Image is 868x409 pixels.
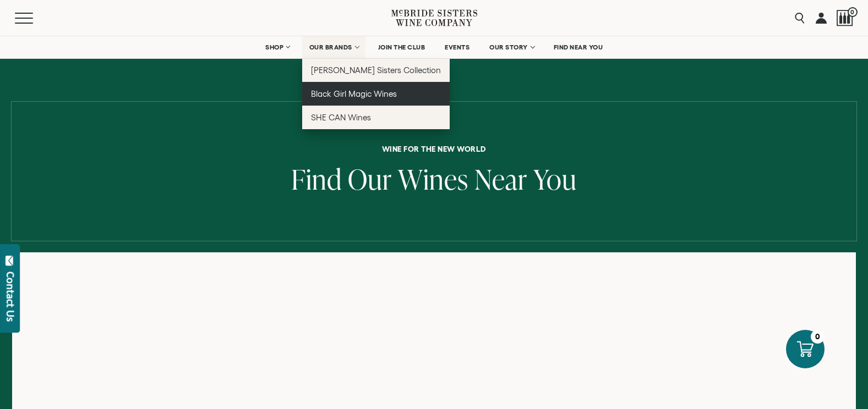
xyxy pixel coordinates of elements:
a: JOIN THE CLUB [371,36,433,58]
span: Our [348,160,392,198]
a: SHOP [258,36,297,58]
span: SHE CAN Wines [311,113,371,122]
span: Near [474,160,527,198]
div: Contact Us [5,272,16,322]
a: OUR BRANDS [302,36,365,58]
button: Mobile Menu Trigger [15,13,54,24]
span: Find [291,160,342,198]
span: EVENTS [445,43,470,51]
a: Black Girl Magic Wines [302,82,450,106]
span: OUR BRANDS [309,43,352,51]
a: SHE CAN Wines [302,106,450,129]
span: JOIN THE CLUB [378,43,425,51]
span: 0 [848,7,858,17]
span: SHOP [265,43,284,51]
span: [PERSON_NAME] Sisters Collection [311,65,441,75]
span: Wines [398,160,468,198]
span: Black Girl Magic Wines [311,89,397,98]
span: FIND NEAR YOU [554,43,603,51]
div: 0 [811,330,825,344]
a: [PERSON_NAME] Sisters Collection [302,58,450,82]
span: You [533,160,577,198]
a: OUR STORY [482,36,541,58]
a: EVENTS [438,36,477,58]
span: OUR STORY [489,43,528,51]
a: FIND NEAR YOU [547,36,610,58]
